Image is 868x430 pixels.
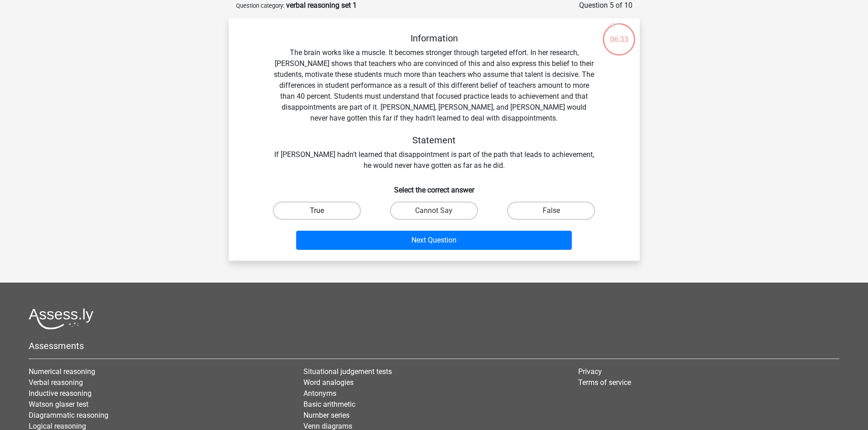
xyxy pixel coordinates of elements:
[303,400,355,409] a: Basic arithmetic
[29,308,93,329] img: Assessly logo
[272,135,596,146] h5: Statement
[273,202,361,220] label: True
[296,231,572,250] button: Next Question
[29,411,108,420] a: Diagrammatic reasoning
[243,33,625,171] div: The brain works like a muscle. It becomes stronger through targeted effort. In her research, [PER...
[272,33,596,44] h5: Information
[303,367,392,376] a: Situational judgement tests
[303,389,336,398] a: Antonyms
[236,2,284,9] small: Question category:
[578,367,602,376] a: Privacy
[602,22,636,45] div: 06:33
[29,389,92,398] a: Inductive reasoning
[29,340,839,351] h5: Assessments
[286,1,357,10] strong: verbal reasoning set 1
[303,378,354,387] a: Word analogies
[507,202,595,220] label: False
[29,367,95,376] a: Numerical reasoning
[29,400,88,409] a: Watson glaser test
[243,178,625,194] h6: Select the correct answer
[303,411,349,420] a: Number series
[29,378,83,387] a: Verbal reasoning
[390,202,478,220] label: Cannot Say
[578,378,631,387] a: Terms of service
